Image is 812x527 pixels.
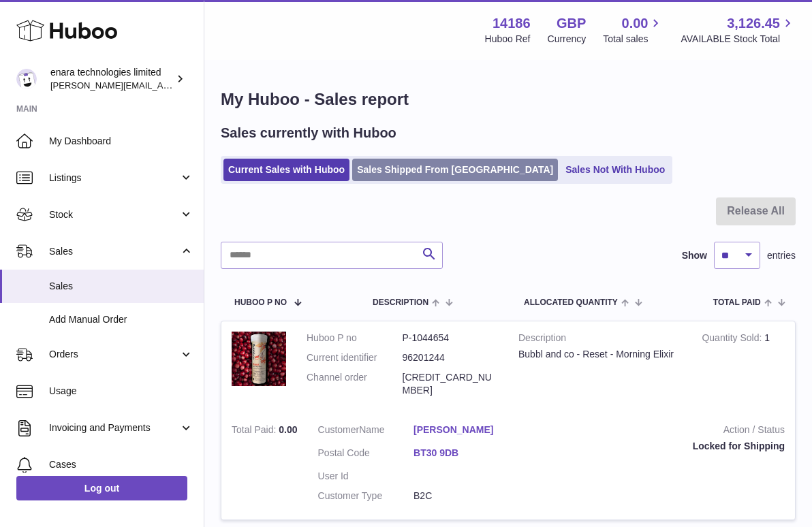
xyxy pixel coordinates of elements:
a: Log out [16,476,187,500]
td: 1 [691,321,795,414]
dt: Current identifier [307,351,403,364]
span: entries [767,249,796,262]
a: [PERSON_NAME] [413,424,510,436]
dd: 96201244 [403,351,499,364]
span: Description [373,298,428,307]
span: Sales [49,280,193,293]
a: 0.00 Total sales [603,14,663,46]
strong: Action / Status [530,424,785,440]
span: Customer [318,424,360,435]
div: Locked for Shipping [530,440,785,453]
strong: Total Paid [232,424,279,438]
span: My Dashboard [49,135,193,148]
span: Sales [49,245,179,258]
dt: Customer Type [318,490,414,502]
span: 3,126.45 [727,14,780,33]
span: Add Manual Order [49,313,193,326]
dt: User Id [318,470,414,483]
span: Stock [49,208,179,221]
span: Orders [49,348,179,361]
img: 1747329774.jpg [232,332,286,386]
a: Current Sales with Huboo [223,159,349,181]
strong: Description [518,332,681,348]
label: Show [682,249,707,262]
span: 0.00 [622,14,649,33]
span: Total sales [603,33,663,46]
div: Huboo Ref [485,33,531,46]
span: Usage [49,385,193,398]
dd: [CREDIT_CARD_NUMBER] [403,371,499,397]
dt: Channel order [307,371,403,397]
h2: Sales currently with Huboo [221,124,396,142]
a: Sales Not With Huboo [561,159,670,181]
h1: My Huboo - Sales report [221,89,796,110]
div: Bubbl and co - Reset - Morning Elixir [518,348,681,361]
span: 0.00 [279,424,297,435]
strong: Quantity Sold [702,332,764,347]
span: Huboo P no [234,298,287,307]
dt: Name [318,424,414,440]
span: Cases [49,458,193,471]
span: Listings [49,172,179,185]
div: Currency [548,33,587,46]
dt: Postal Code [318,447,414,463]
span: [PERSON_NAME][EMAIL_ADDRESS][DOMAIN_NAME] [50,80,273,91]
span: AVAILABLE Stock Total [681,33,796,46]
span: Total paid [713,298,761,307]
strong: GBP [557,14,586,33]
img: Dee@enara.co [16,69,37,89]
span: Invoicing and Payments [49,421,179,434]
strong: 14186 [493,14,531,33]
dd: P-1044654 [403,332,499,345]
div: enara technologies limited [50,66,173,92]
dd: B2C [413,490,510,502]
dt: Huboo P no [307,332,403,345]
a: Sales Shipped From [GEOGRAPHIC_DATA] [352,159,558,181]
a: BT30 9DB [413,447,510,460]
a: 3,126.45 AVAILABLE Stock Total [681,14,796,46]
span: ALLOCATED Quantity [524,298,618,307]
